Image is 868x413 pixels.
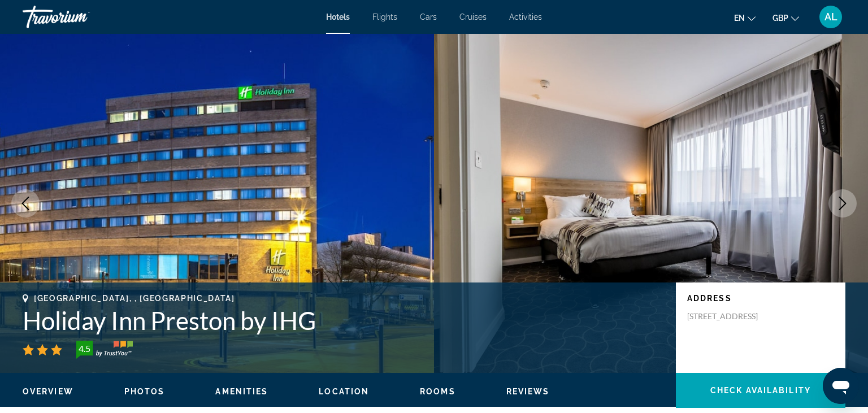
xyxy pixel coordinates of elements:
[734,14,745,23] span: en
[823,368,859,404] iframe: Button to launch messaging window
[687,294,834,303] p: Address
[828,189,857,218] button: Next image
[420,387,455,396] span: Rooms
[319,386,369,397] button: Location
[23,386,73,397] button: Overview
[772,14,788,23] span: GBP
[34,294,235,303] span: [GEOGRAPHIC_DATA], , [GEOGRAPHIC_DATA]
[687,311,778,321] p: [STREET_ADDRESS]
[420,386,455,397] button: Rooms
[73,342,96,355] div: 4.5
[816,5,845,29] button: User Menu
[76,341,133,359] img: trustyou-badge-hor.svg
[372,12,397,21] a: Flights
[509,12,542,21] a: Activities
[676,373,845,408] button: Check Availability
[215,386,268,397] button: Amenities
[11,189,40,218] button: Previous image
[215,387,268,396] span: Amenities
[506,386,550,397] button: Reviews
[420,12,437,21] a: Cars
[23,2,136,32] a: Travorium
[319,387,369,396] span: Location
[824,11,837,23] span: AL
[459,12,487,21] a: Cruises
[326,12,350,21] a: Hotels
[124,386,165,397] button: Photos
[23,387,73,396] span: Overview
[124,387,165,396] span: Photos
[506,387,550,396] span: Reviews
[710,386,811,395] span: Check Availability
[734,10,756,26] button: Change language
[23,306,665,335] h1: Holiday Inn Preston by IHG
[772,10,799,26] button: Change currency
